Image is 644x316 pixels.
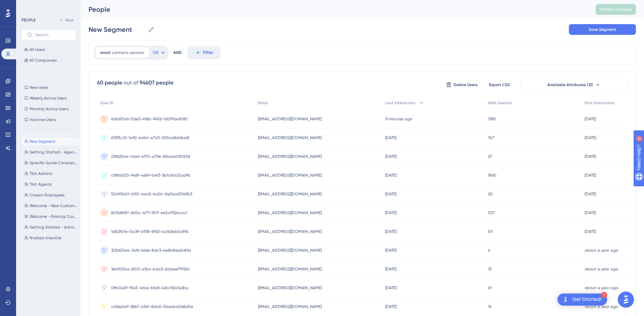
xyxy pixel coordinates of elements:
span: 1860 [488,173,496,178]
span: [EMAIL_ADDRESS][DOMAIN_NAME] [258,266,322,272]
button: Specific Guide Completed (feel free to change) [21,159,80,167]
div: 3 [47,3,49,9]
input: Search [35,33,70,37]
span: 323d05e4-24f6-4666-8dc3-4e8b84e2c89a [111,248,191,253]
span: sanivac [130,50,145,55]
time: [DATE] [385,173,396,178]
div: People [89,5,579,14]
span: email [100,50,111,55]
span: contains [112,50,128,55]
span: Publish Changes [600,7,632,12]
span: Tikit Admins [30,171,52,176]
button: OR [152,47,166,58]
span: 61395c12-1a92-4d6d-a7d3-25fba6bb8a65 [111,135,190,140]
button: Tikit Admins [21,170,80,178]
time: [DATE] [385,210,396,215]
span: [EMAIL_ADDRESS][DOMAIN_NAME] [258,154,322,159]
button: Save Segment [569,24,636,35]
span: 16 [488,304,491,309]
time: about a year ago [585,304,618,309]
time: [DATE] [385,192,396,196]
button: Export CSV [483,79,516,90]
span: cf884200-948f-4669-bef3-3bfc8da5aa9b [111,173,191,178]
span: [EMAIL_ADDRESS][DOMAIN_NAME] [258,304,322,309]
span: 20 [488,191,493,197]
span: 61 [488,285,491,291]
time: [DATE] [585,192,596,196]
span: OR [153,50,158,55]
time: [DATE] [385,229,396,234]
span: Save Segment [589,27,616,32]
time: [DATE] [385,304,396,309]
button: Weekly Active Users [21,94,76,102]
div: Open Get Started! checklist, remaining modules: 1 [557,294,607,306]
span: 0ffc0e29-f5e5-4faa-b1a8-43cc92a143ba [111,285,189,291]
div: PEOPLE [21,17,36,23]
button: Inactive Users [21,116,76,124]
button: Filter [187,46,221,59]
span: 1385 [488,116,496,122]
span: [EMAIL_ADDRESS][DOMAIN_NAME] [258,116,322,122]
span: Weekly Active Users [30,96,67,101]
time: [DATE] [585,173,596,178]
span: Delete Users [453,82,478,87]
button: Getting Started - Admins [21,223,80,231]
span: Getting Started - Admins [30,225,77,230]
span: 59 [488,229,492,234]
span: Inactive Users [30,117,56,122]
span: Email [258,100,268,106]
button: Welcome - New Customers [21,202,80,210]
button: Tikit Agents [21,180,80,188]
span: 803d8f87-600c-4f71-9511-ee5c9324cac1 [111,210,187,215]
button: Delete Users [445,79,479,90]
time: [DATE] [385,248,396,253]
span: 6db651a6-5de3-4f8b-9456-1d091ae1b181 [111,116,187,122]
time: [DATE] [585,117,596,121]
button: All Companies [21,56,76,64]
button: New Segment [21,137,80,145]
span: Filter [203,49,213,57]
span: Last Interaction [385,100,416,106]
span: Monthly Active Users [30,106,68,112]
span: 747 [488,135,494,140]
time: [DATE] [585,210,596,215]
time: [DATE] [385,267,396,271]
span: New [65,17,73,23]
div: Get Started! [572,296,602,303]
time: 11 minutes ago [385,117,412,121]
span: Web Session [488,100,512,106]
span: 557 [488,210,495,215]
button: Getting Started - Agents [21,148,80,156]
span: First Interaction [585,100,615,106]
span: 3e4100b4-8021-41b4-bda3-ddaeef71f324 [111,266,190,272]
span: 6 [488,248,490,253]
span: Cireson Employees [30,192,64,198]
time: [DATE] [585,229,596,234]
span: Available Attributes (12) [547,82,593,87]
span: Need Help? [16,2,42,10]
button: All Users [21,46,76,54]
time: [DATE] [585,154,596,159]
img: launcher-image-alternative-text [561,296,570,304]
span: Tikit Agents [30,182,52,187]
time: [DATE] [385,154,396,159]
span: Welcome - New Customers [30,203,77,208]
span: 13 [488,266,491,272]
div: AND [173,46,182,59]
iframe: UserGuiding AI Assistant Launcher [616,290,636,310]
span: Welcome - Existing Customers [30,214,77,219]
button: Publish Changes [596,4,636,15]
span: [EMAIL_ADDRESS][DOMAIN_NAME] [258,229,322,234]
button: finished checklist [21,234,80,242]
button: New [57,16,76,24]
span: New Segment [30,139,56,144]
input: Segment Name [89,25,145,34]
span: Specific Guide Completed (feel free to change) [30,160,77,166]
span: [EMAIL_ADDRESS][DOMAIN_NAME] [258,248,322,253]
button: New Users [21,83,76,91]
button: Cireson Employees [21,191,80,199]
span: cd16e2a9-28b7-434f-8da5-5be4ba068d0e [111,304,193,309]
span: 50d9340f-d1f0-4aa5-bd2c-8e56ad5149b3 [111,191,192,197]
